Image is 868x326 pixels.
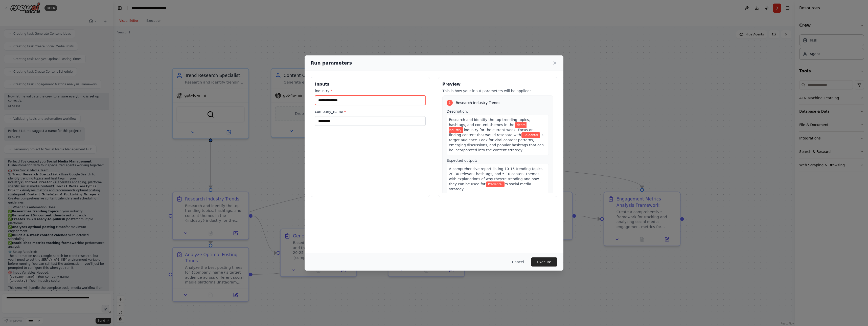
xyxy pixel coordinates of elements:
[449,133,544,152] span: 's target audience. Look for viral content patterns, emerging discussions, and popular hashtags t...
[486,181,505,187] span: Variable: company_name
[315,88,426,93] label: industry
[449,128,534,137] span: industry for the current week. Focus on finding content that would resonate with
[449,118,530,127] span: Research and identify the top trending topics, hashtags, and content themes in the
[447,109,468,113] span: Description:
[521,132,540,138] span: Variable: company_name
[447,100,453,106] div: 1
[442,88,553,93] p: This is how your input parameters will be applied:
[447,158,477,162] span: Expected output:
[449,167,543,186] span: A comprehensive report listing 10-15 trending topics, 20-30 relevant hashtags, and 5-10 content t...
[449,182,531,191] span: 's social media strategy.
[508,257,528,267] button: Cancel
[315,109,426,114] label: company_name
[315,81,426,87] h3: Inputs
[311,59,352,67] h2: Run parameters
[442,81,553,87] h3: Preview
[449,122,527,133] span: Variable: industry
[456,100,500,105] span: Research Industry Trends
[531,257,557,267] button: Execute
